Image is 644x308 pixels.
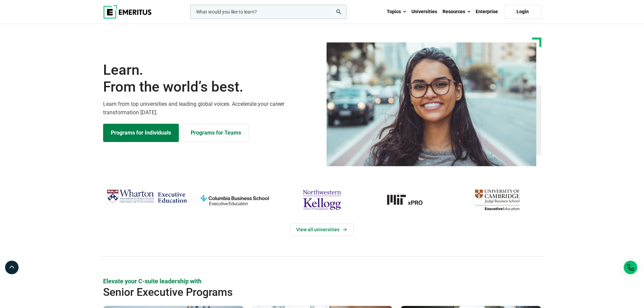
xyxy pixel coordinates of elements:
[369,187,450,213] img: MIT xPRO
[190,5,347,19] input: woocommerce-product-search-field-0
[103,277,541,285] p: Elevate your C-suite leadership with
[282,187,362,213] img: northwestern-kellogg
[194,187,275,213] img: columbia-business-school
[504,5,541,19] a: Login
[327,42,536,166] img: Learn from the world's best
[103,78,318,95] span: From the world’s best.
[103,62,318,96] h1: Learn.
[103,100,318,117] p: Learn from top universities and leading global voices. Accelerate your career transformation [DATE].
[103,285,497,299] h2: Senior Executive Programs
[290,223,354,236] a: View Universities
[369,187,450,213] a: MIT-xPRO
[183,124,249,142] a: Explore for Business
[457,187,538,213] img: cambridge-judge-business-school
[106,187,187,207] img: Wharton Executive Education
[103,124,179,142] a: Explore Programs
